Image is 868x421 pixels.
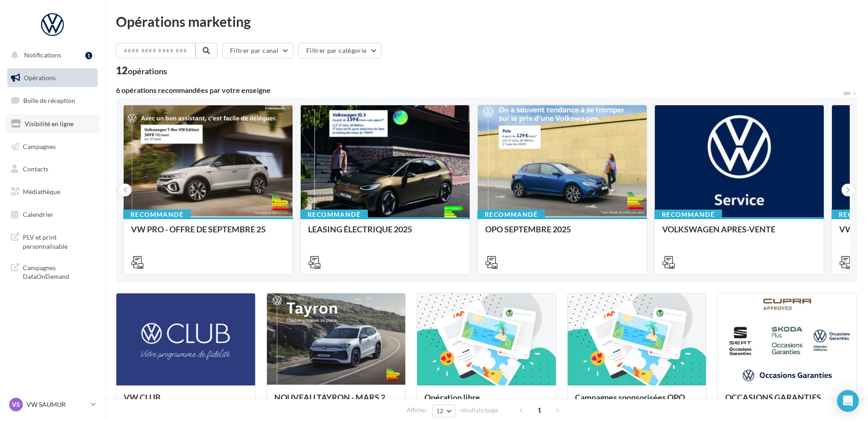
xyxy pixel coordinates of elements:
button: Notifications 1 [5,46,96,65]
div: Recommandé [477,210,545,220]
span: résultats/page [460,406,498,415]
div: Opération libre [424,393,549,411]
span: Médiathèque [23,188,60,195]
div: VOLKSWAGEN APRES-VENTE [662,225,816,243]
div: OPO SEPTEMBRE 2025 [485,225,639,243]
div: NOUVEAU TAYRON - MARS 2025 [274,393,398,411]
div: LEASING ÉLECTRIQUE 2025 [308,225,462,243]
div: Open Intercom Messenger [837,390,859,412]
div: Recommandé [654,210,722,220]
div: Opérations marketing [116,15,857,28]
button: Filtrer par canal [222,43,293,58]
a: Opérations [5,68,99,87]
a: Contacts [5,159,99,179]
a: Boîte de réception [5,91,99,110]
a: Campagnes [5,137,99,156]
span: Boîte de réception [23,97,75,104]
a: PLV et print personnalisable [5,227,99,254]
a: Calendrier [5,205,99,224]
a: Campagnes DataOnDemand [5,258,99,285]
span: Campagnes [23,142,56,150]
a: Visibilité en ligne [5,114,99,133]
div: Recommandé [300,210,368,220]
a: VS VW SAUMUR [7,396,98,413]
span: 1 [532,403,547,417]
div: 6 opérations recommandées par votre enseigne [116,87,842,94]
span: Calendrier [23,210,53,218]
span: Opérations [24,74,56,82]
span: PLV et print personnalisable [23,231,94,251]
span: Campagnes DataOnDemand [23,262,94,281]
span: Contacts [23,165,48,173]
span: VS [12,400,20,409]
div: Campagnes sponsorisées OPO [575,393,699,411]
div: 1 [85,52,92,59]
a: Médiathèque [5,182,99,201]
div: VW PRO - OFFRE DE SEPTEMBRE 25 [131,225,285,243]
span: Notifications [24,51,61,59]
div: VW CLUB [124,393,248,411]
span: Afficher [407,406,427,415]
div: opérations [128,67,167,75]
div: Recommandé [123,210,191,220]
button: Filtrer par catégorie [298,43,382,58]
p: VW SAUMUR [26,400,87,409]
span: 12 [436,407,444,415]
div: 12 [116,66,167,76]
span: Visibilité en ligne [25,120,73,128]
div: OCCASIONS GARANTIES [725,393,849,411]
button: 12 [432,405,455,417]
